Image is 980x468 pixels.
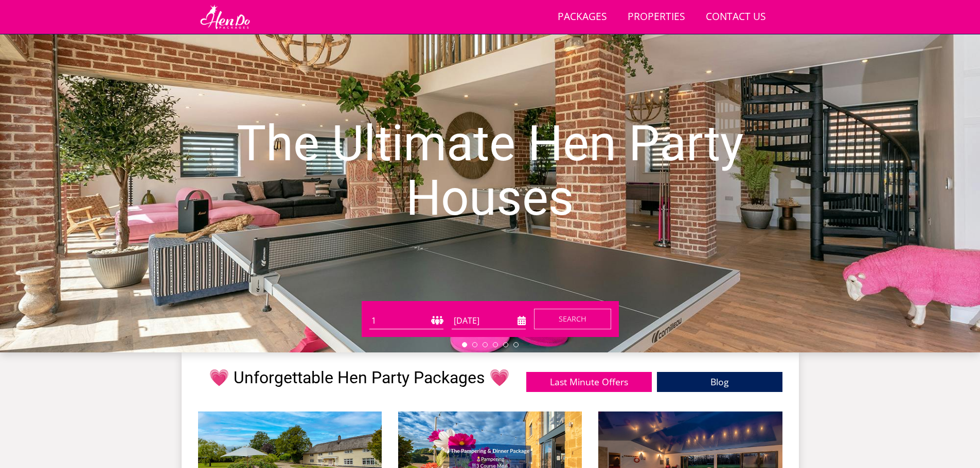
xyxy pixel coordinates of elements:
[534,309,611,329] button: Search
[209,369,510,387] h1: 💗 Unforgettable Hen Party Packages 💗
[147,96,833,246] h1: The Ultimate Hen Party Houses
[526,372,652,392] a: Last Minute Offers
[554,6,611,29] a: Packages
[657,372,782,392] a: Blog
[198,4,252,30] img: Hen Do Packages
[702,6,770,29] a: Contact Us
[623,6,689,29] a: Properties
[452,312,526,329] input: Arrival Date
[559,314,586,324] span: Search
